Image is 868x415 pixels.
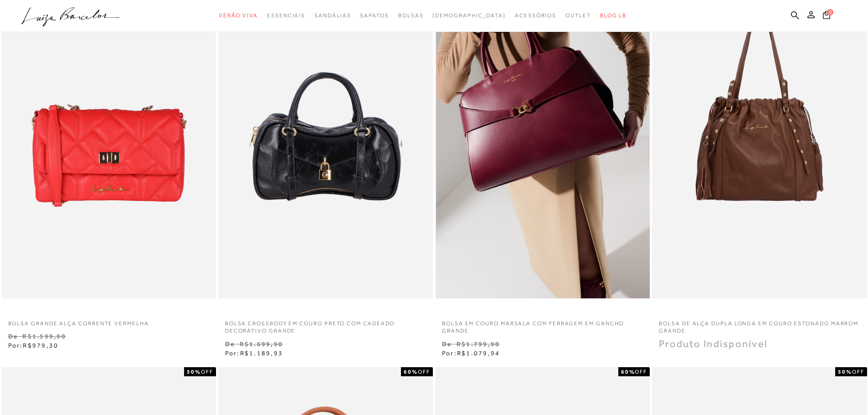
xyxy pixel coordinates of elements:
span: OFF [418,369,430,375]
span: OFF [635,369,647,375]
span: Por: [442,349,500,357]
span: Produto Indisponível [659,338,768,349]
a: categoryNavScreenReaderText [398,7,424,24]
a: categoryNavScreenReaderText [360,7,389,24]
span: Outlet [565,12,591,19]
strong: 50% [838,369,852,375]
a: BOLSA EM COURO MARSALA COM FERRAGEM EM GANCHO GRANDE [435,314,650,335]
a: BOLSA DE ALÇA DUPLA LONGA EM COURO ESTONADO MARROM GRANDE [652,314,867,335]
strong: 60% [404,369,418,375]
small: R$1.599,90 [22,333,66,340]
span: Essenciais [267,12,305,19]
span: BLOG LB [600,12,627,19]
span: R$1.189,93 [240,349,283,357]
a: noSubCategoriesText [432,7,506,24]
small: De [442,340,452,348]
span: Acessórios [515,12,556,19]
a: BOLSA CROSSBODY EM COURO PRETO COM CADEADO DECORATIVO GRANDE [218,314,433,335]
span: 0 [827,9,833,15]
small: De [8,333,18,340]
span: Sapatos [360,12,389,19]
span: R$1.079,94 [457,349,500,357]
button: 0 [820,10,833,22]
span: Verão Viva [219,12,258,19]
a: categoryNavScreenReaderText [515,7,556,24]
strong: 60% [621,369,635,375]
span: OFF [852,369,864,375]
span: Por: [225,349,283,357]
a: categoryNavScreenReaderText [565,7,591,24]
span: R$979,30 [23,342,58,349]
span: OFF [201,369,213,375]
span: Bolsas [398,12,424,19]
a: categoryNavScreenReaderText [314,7,351,24]
small: De [225,340,235,348]
span: Por: [8,342,59,349]
strong: 50% [187,369,201,375]
a: BOLSA GRANDE ALÇA CORRENTE VERMELHA [1,314,216,328]
small: R$1.799,90 [457,340,500,348]
span: [DEMOGRAPHIC_DATA] [432,12,506,19]
span: Sandálias [314,12,351,19]
a: BLOG LB [600,7,627,24]
a: categoryNavScreenReaderText [219,7,258,24]
a: categoryNavScreenReaderText [267,7,305,24]
small: R$1.699,90 [240,340,283,348]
